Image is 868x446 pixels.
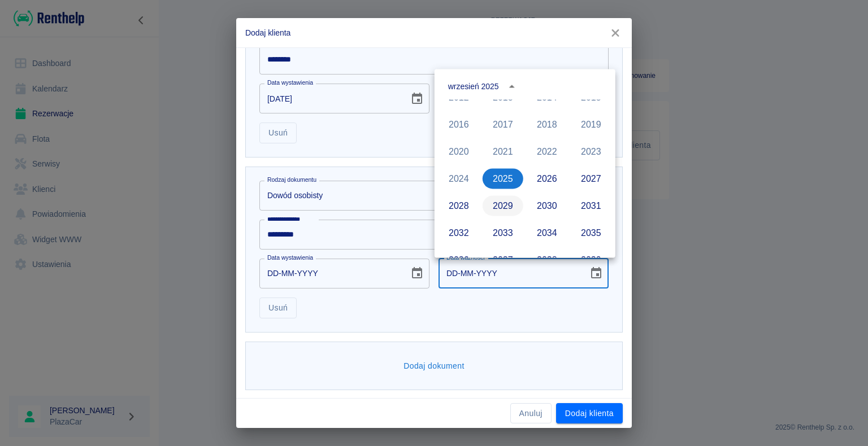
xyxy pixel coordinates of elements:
button: Choose date [406,262,428,285]
button: 2038 [527,250,567,270]
button: Dodaj dokument [399,356,469,377]
button: 2039 [571,250,611,270]
button: 2036 [439,250,479,270]
label: Rodzaj dokumentu [267,176,316,184]
button: 2032 [439,222,479,243]
label: Data ważności [446,253,485,262]
button: Choose date [585,262,607,285]
button: 2028 [439,195,479,216]
button: 2029 [483,195,523,216]
div: wrzesień 2025 [448,81,499,93]
button: 2030 [527,195,567,216]
button: 2034 [527,222,567,243]
button: 2035 [571,222,611,243]
button: 2025 [483,168,523,189]
button: 2037 [483,250,523,270]
button: 2033 [483,222,523,243]
button: 2031 [571,195,611,216]
button: Usuń [259,298,297,318]
label: Data wystawienia [267,78,313,87]
button: 2027 [571,168,611,189]
label: Data wystawienia [267,253,313,262]
input: DD-MM-YYYY [259,84,401,113]
input: DD-MM-YYYY [259,259,401,288]
div: Dowód osobisty [259,181,609,211]
button: Usuń [259,123,297,143]
button: year view is open, switch to calendar view [502,77,521,96]
h2: Dodaj klienta [236,18,632,47]
button: Anuluj [510,403,552,424]
button: Choose date, selected date is 10 wrz 2021 [406,88,428,110]
button: Dodaj klienta [556,403,623,424]
button: 2026 [527,168,567,189]
input: DD-MM-YYYY [439,259,580,288]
